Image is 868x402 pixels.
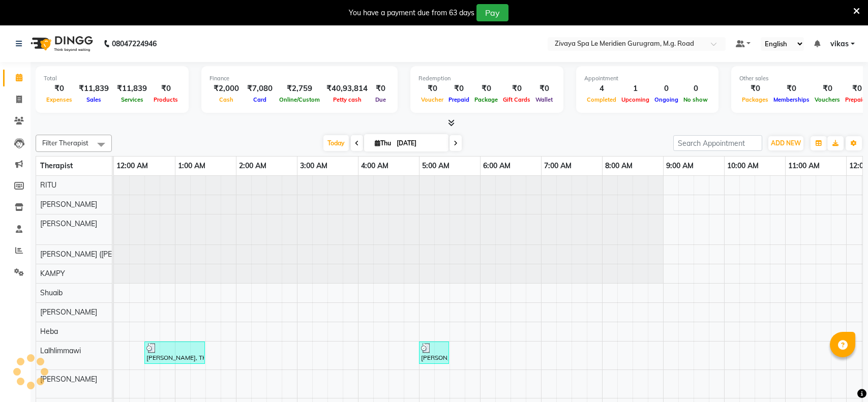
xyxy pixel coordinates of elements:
span: [PERSON_NAME] [40,200,97,209]
div: ₹0 [771,83,812,95]
span: Prepaid [446,96,472,103]
a: 4:00 AM [358,159,391,173]
div: 1 [619,83,652,95]
div: You have a payment due from 63 days [349,8,474,18]
span: Cash [217,96,236,103]
span: Online/Custom [277,96,322,103]
div: ₹0 [446,83,472,95]
a: 7:00 AM [542,159,574,173]
span: Filter Therapist [42,139,88,147]
span: [PERSON_NAME] [40,219,97,228]
a: 6:00 AM [481,159,513,173]
div: 4 [584,83,619,95]
span: Ongoing [652,96,681,103]
span: Thu [372,139,394,147]
img: logo [26,29,96,58]
span: Therapist [40,161,73,170]
input: Search Appointment [673,135,762,151]
span: No show [681,96,710,103]
span: [PERSON_NAME] ([PERSON_NAME]) [40,250,160,259]
span: Services [118,96,146,103]
div: Finance [209,74,390,83]
span: Lalhlimmawi [40,346,81,355]
div: ₹40,93,814 [322,83,372,95]
span: Petty cash [331,96,364,103]
span: Package [472,96,500,103]
div: ₹0 [44,83,75,95]
button: Pay [476,4,508,21]
a: 12:00 AM [114,159,151,173]
div: 0 [681,83,710,95]
div: Appointment [584,74,710,83]
span: Sales [84,96,104,103]
div: ₹0 [500,83,533,95]
span: [PERSON_NAME] [40,307,97,317]
div: ₹0 [739,83,771,95]
div: [PERSON_NAME], TK03, 05:00 AM-05:30 AM, De-Stress Back & Shoulder Massage - 30 Mins [420,343,448,362]
span: RITU [40,180,56,190]
button: ADD NEW [768,136,803,150]
span: Upcoming [619,96,652,103]
span: Completed [584,96,619,103]
span: Due [373,96,388,103]
div: [PERSON_NAME], TK01, 12:30 AM-01:30 AM, Javanese Pampering - 60 Mins [145,343,204,362]
a: 1:00 AM [175,159,208,173]
div: ₹0 [151,83,181,95]
div: ₹11,839 [113,83,151,95]
span: Heba [40,327,58,336]
a: 9:00 AM [664,159,696,173]
div: ₹0 [372,83,390,95]
span: Wallet [533,96,555,103]
span: Shuaib [40,288,63,297]
div: ₹0 [418,83,446,95]
span: vikas [830,39,849,49]
span: [PERSON_NAME] [40,375,97,384]
div: ₹2,759 [277,83,322,95]
a: 10:00 AM [725,159,761,173]
div: 0 [652,83,681,95]
a: 8:00 AM [603,159,635,173]
span: ADD NEW [771,139,801,147]
span: Expenses [44,96,75,103]
a: 3:00 AM [297,159,330,173]
span: Vouchers [812,96,843,103]
span: Card [251,96,269,103]
div: ₹11,839 [75,83,113,95]
div: ₹7,080 [243,83,277,95]
span: Memberships [771,96,812,103]
span: Voucher [418,96,446,103]
div: Total [44,74,181,83]
span: Gift Cards [500,96,533,103]
b: 08047224946 [112,29,157,58]
div: ₹0 [472,83,500,95]
a: 2:00 AM [236,159,269,173]
div: ₹2,000 [209,83,243,95]
span: Packages [739,96,771,103]
div: ₹0 [812,83,843,95]
div: ₹0 [533,83,555,95]
a: 11:00 AM [786,159,822,173]
span: Products [151,96,181,103]
input: 2025-09-04 [394,136,444,151]
span: KAMPY [40,269,65,278]
div: Redemption [418,74,555,83]
a: 5:00 AM [420,159,452,173]
span: Today [323,135,349,151]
